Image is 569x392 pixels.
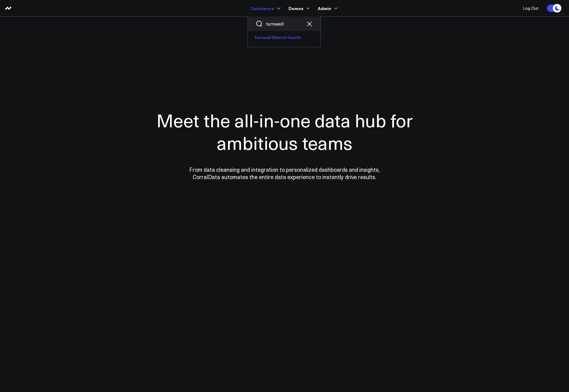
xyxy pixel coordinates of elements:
h1: Meet the all-in-one data hub for ambitious teams [135,109,434,154]
p: From data cleansing and integration to personalized dashboards and insights, CorralData automates... [176,166,393,181]
a: Demos [288,3,309,14]
a: Admin [318,3,336,14]
button: Search customers button [256,20,263,27]
a: Customers [251,3,279,14]
button: Clear search [306,20,313,27]
a: Turnwell Mental Health [248,31,321,44]
input: Search customers input [266,20,303,27]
